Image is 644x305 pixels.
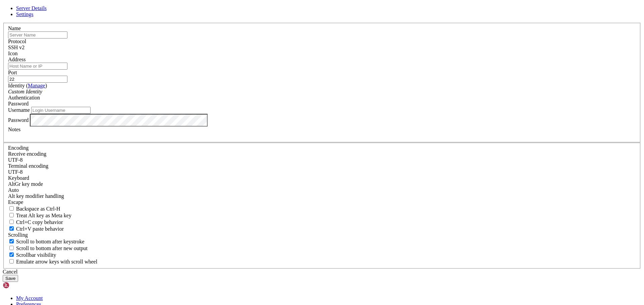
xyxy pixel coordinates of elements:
span: SSH v2 [8,45,24,50]
a: Server Details [16,5,47,11]
label: Ctrl-C copies if true, send ^C to host if false. Ctrl-Shift-C sends ^C to host if true, copies if... [8,219,63,225]
input: Host Name or IP [8,63,67,70]
label: Identity [8,83,47,88]
input: Emulate arrow keys with scroll wheel [9,259,14,263]
i: Custom Identity [8,89,42,94]
label: Scroll to bottom after new output. [8,245,88,251]
label: If true, the backspace should send BS ('\x08', aka ^H). Otherwise the backspace key should send '... [8,206,60,212]
label: Scrolling [8,232,28,238]
label: Protocol [8,39,26,44]
button: Save [3,275,18,282]
input: Server Name [8,31,67,39]
label: Address [8,57,25,62]
div: Custom Identity [8,89,636,95]
div: UTF-8 [8,157,636,163]
img: Shellngn [3,282,41,289]
div: Cancel [3,269,641,275]
span: Treat Alt key as Meta key [16,213,71,218]
a: Settings [16,11,34,17]
span: Scrollbar visibility [16,252,56,258]
span: Emulate arrow keys with scroll wheel [16,259,97,264]
label: Username [8,107,30,113]
span: Password [8,101,29,106]
div: Auto [8,187,636,193]
input: Treat Alt key as Meta key [9,213,14,217]
span: Auto [8,187,19,193]
div: Escape [8,199,636,205]
input: Port Number [8,76,67,83]
span: Backspace as Ctrl-H [16,206,60,212]
div: Password [8,101,636,107]
div: UTF-8 [8,169,636,175]
span: Escape [8,199,23,205]
span: Scroll to bottom after new output [16,245,88,251]
input: Ctrl+V paste behavior [9,226,14,231]
span: UTF-8 [8,169,23,175]
label: Set the expected encoding for data received from the host. If the encodings do not match, visual ... [8,151,46,157]
label: Port [8,70,17,75]
label: Ctrl+V pastes if true, sends ^V to host if false. Ctrl+Shift+V sends ^V to host if true, pastes i... [8,226,64,232]
label: Notes [8,127,20,132]
input: Login Username [31,107,91,114]
label: Name [8,25,21,31]
span: ( ) [26,83,47,88]
label: Password [8,117,29,123]
span: Scroll to bottom after keystroke [16,239,85,244]
span: UTF-8 [8,157,23,163]
input: Scroll to bottom after new output [9,246,14,250]
label: The vertical scrollbar mode. [8,252,56,258]
label: Authentication [8,95,40,100]
label: The default terminal encoding. ISO-2022 enables character map translations (like graphics maps). ... [8,163,48,169]
div: SSH v2 [8,45,636,51]
input: Backspace as Ctrl-H [9,206,14,211]
label: Set the expected encoding for data received from the host. If the encodings do not match, visual ... [8,181,43,187]
label: Whether to scroll to the bottom on any keystroke. [8,239,85,244]
label: Encoding [8,145,29,151]
span: Ctrl+V paste behavior [16,226,64,232]
a: My Account [16,295,43,301]
input: Scroll to bottom after keystroke [9,239,14,243]
label: Icon [8,51,17,56]
label: Controls how the Alt key is handled. Escape: Send an ESC prefix. 8-Bit: Add 128 to the typed char... [8,193,64,199]
label: Whether the Alt key acts as a Meta key or as a distinct Alt key. [8,213,71,218]
input: Ctrl+C copy behavior [9,220,14,224]
label: Keyboard [8,175,29,181]
input: Scrollbar visibility [9,252,14,257]
label: When using the alternative screen buffer, and DECCKM (Application Cursor Keys) is active, mouse w... [8,259,97,264]
a: Manage [28,83,45,88]
span: Ctrl+C copy behavior [16,219,63,225]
